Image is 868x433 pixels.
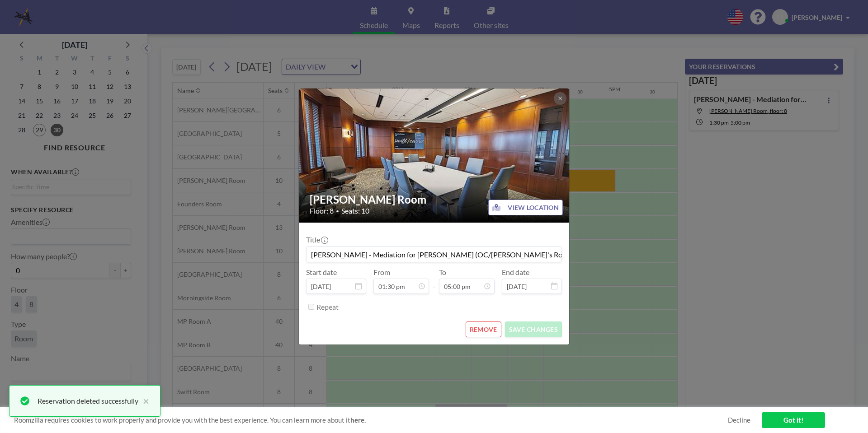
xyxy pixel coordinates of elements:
button: REMOVE [466,321,501,337]
span: Floor: 8 [310,206,334,215]
a: Got it! [762,412,825,428]
div: Reservation deleted successfully [38,396,138,406]
a: here. [350,416,366,424]
h2: [PERSON_NAME] Room [310,193,559,206]
span: - [433,271,435,291]
img: 537.jpg [299,54,570,257]
label: End date [502,268,529,277]
label: Title [306,235,327,244]
label: Start date [306,268,337,277]
label: To [439,268,446,277]
label: Repeat [316,303,339,312]
a: Decline [728,416,750,424]
button: VIEW LOCATION [488,200,563,215]
span: Roomzilla requires cookies to work properly and provide you with the best experience. You can lea... [14,416,728,424]
span: Seats: 10 [341,206,369,215]
input: (No title) [307,247,561,262]
label: From [373,268,390,277]
span: • [336,208,339,214]
button: close [138,396,149,406]
button: SAVE CHANGES [505,321,562,337]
